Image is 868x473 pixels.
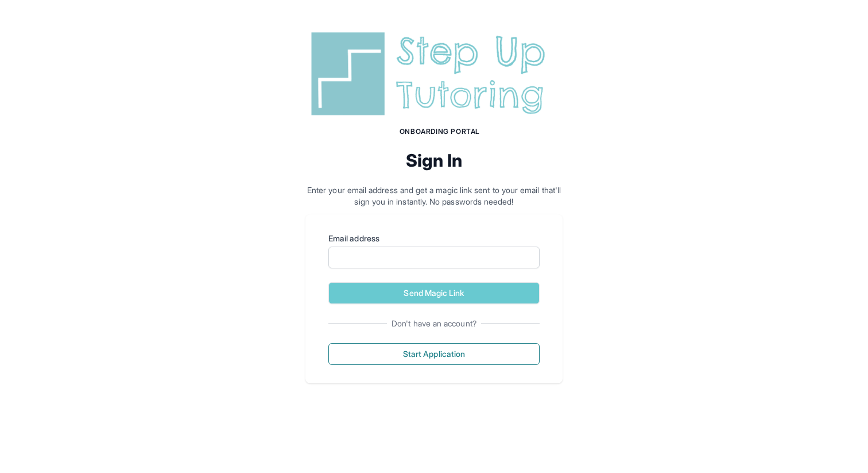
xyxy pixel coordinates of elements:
[305,28,563,120] img: Step Up Tutoring horizontal logo
[305,150,563,171] h2: Sign In
[305,184,563,207] p: Enter your email address and get a magic link sent to your email that'll sign you in instantly. N...
[317,127,563,136] h1: Onboarding Portal
[387,318,481,329] span: Don't have an account?
[328,343,540,365] button: Start Application
[328,282,540,304] button: Send Magic Link
[328,233,540,244] label: Email address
